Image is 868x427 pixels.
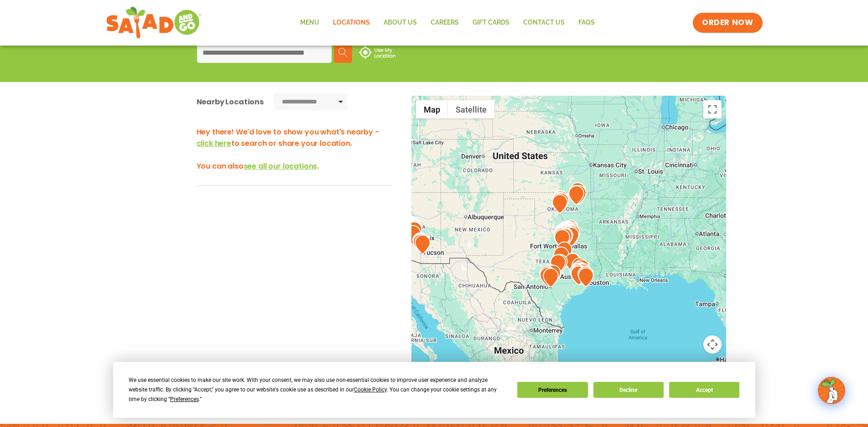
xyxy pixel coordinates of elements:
[516,12,572,33] a: Contact Us
[572,12,602,33] a: FAQs
[377,12,424,33] a: About Us
[702,17,753,28] span: ORDER NOW
[354,386,387,393] span: Cookie Policy
[129,376,506,404] div: We use essential cookies to make our site work. With your consent, we may also use non-essential ...
[197,126,393,172] h3: Hey there! We'd love to show you what's nearby - to search or share your location. You can also .
[593,382,664,398] button: Decline
[293,12,326,33] a: Menu
[693,13,762,33] a: ORDER NOW
[466,12,516,33] a: GIFT CARDS
[669,382,739,398] button: Accept
[819,378,844,403] img: wpChatIcon
[293,12,602,33] nav: Menu
[448,100,494,118] button: Show satellite imagery
[517,382,587,398] button: Preferences
[703,335,722,354] button: Map camera controls
[416,100,448,118] button: Show street map
[106,5,202,41] img: new-SAG-logo-768×292
[197,138,231,149] span: click here
[326,12,377,33] a: Locations
[359,46,395,59] img: use-location.svg
[703,100,722,118] button: Toggle fullscreen view
[113,362,755,418] div: Cookie Consent Prompt
[197,96,264,108] div: Nearby Locations
[170,396,199,402] span: Preferences
[424,12,466,33] a: Careers
[244,161,317,171] span: see all our locations
[338,48,348,57] img: search.svg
